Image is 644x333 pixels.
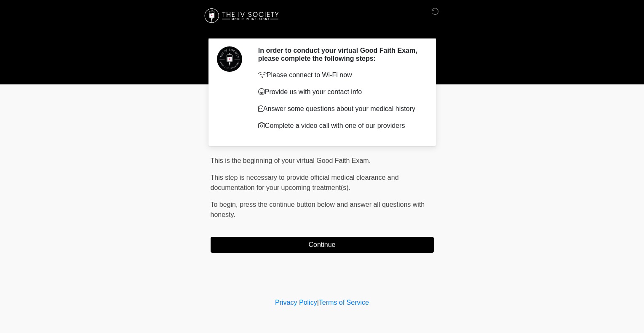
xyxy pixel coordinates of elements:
a: | [317,299,319,306]
span: This is the beginning of your virtual Good Faith Exam. [211,157,371,164]
p: Complete a video call with one of our providers [258,121,421,131]
img: Agent Avatar [217,46,242,72]
button: Continue [211,237,434,253]
a: Terms of Service [319,299,369,306]
a: Privacy Policy [275,299,317,306]
p: Provide us with your contact info [258,87,421,97]
span: This step is necessary to provide official medical clearance and documentation for your upcoming ... [211,174,399,191]
h2: In order to conduct your virtual Good Faith Exam, please complete the following steps: [258,46,421,62]
img: The IV Society Logo [202,6,283,25]
p: Answer some questions about your medical history [258,104,421,114]
span: To begin, ﻿﻿﻿﻿﻿﻿﻿press the continue button below and answer all questions with honesty. [211,201,425,218]
p: Please connect to Wi-Fi now [258,70,421,80]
